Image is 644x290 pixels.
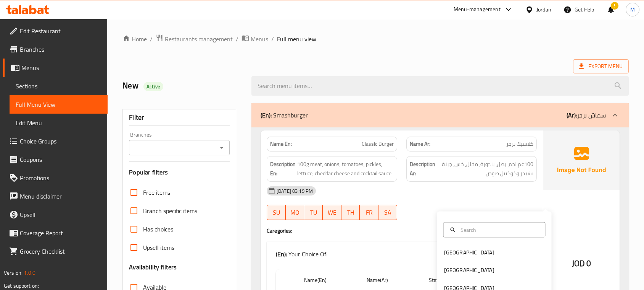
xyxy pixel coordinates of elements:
[567,111,606,120] p: سماش برجر
[20,173,101,182] span: Promotions
[10,95,108,114] a: Full Menu View
[251,103,629,127] div: (En): Smashburger(Ar):سماش برجر
[586,256,591,271] span: 0
[143,83,163,90] span: Active
[16,118,101,127] span: Edit Menu
[143,225,173,234] span: Has choices
[326,207,338,218] span: WE
[270,140,292,148] strong: Name En:
[3,205,108,224] a: Upsell
[20,26,101,36] span: Edit Restaurant
[251,76,629,96] input: search
[143,188,170,197] span: Free items
[297,160,394,178] span: 100g meat, onions, tomatoes, pickles, lettuce, cheddar cheese and cocktail sauce
[506,140,533,148] span: كلاسيك برجر
[3,150,108,169] a: Coupons
[363,207,375,218] span: FR
[410,160,435,178] strong: Description Ar:
[267,227,537,235] h4: Caregories:
[3,40,108,59] a: Branches
[20,192,101,201] span: Menu disclaimer
[543,130,620,190] img: Ae5nvW7+0k+MAAAAAElFTkSuQmCC
[289,207,301,218] span: MO
[150,34,153,44] li: /
[3,242,108,261] a: Grocery Checklist
[129,109,230,126] div: Filter
[20,247,101,256] span: Grocery Checklist
[156,34,233,44] a: Restaurants management
[378,205,397,220] button: SA
[579,62,623,71] span: Export Menu
[3,132,108,150] a: Choice Groups
[382,207,394,218] span: SA
[16,100,101,109] span: Full Menu View
[286,205,304,220] button: MO
[20,155,101,164] span: Coupons
[267,242,537,266] div: (En): Your Choice Of:(Ar):إختيارك من:
[444,266,494,274] div: [GEOGRAPHIC_DATA]
[3,187,108,205] a: Menu disclaimer
[567,109,577,121] b: (Ar):
[323,205,341,220] button: WE
[236,34,238,44] li: /
[437,160,533,178] span: 100غم لحم، بصل، بندورة، مخلل، خس، جبنة تشيدر وكوكتيل صوص
[341,205,360,220] button: TH
[454,5,501,14] div: Menu-management
[122,34,629,44] nav: breadcrumb
[362,140,394,148] span: Classic Burger
[276,248,287,260] b: (En):
[241,34,268,44] a: Menus
[122,34,147,44] a: Home
[457,225,541,234] input: Search
[16,81,101,91] span: Sections
[277,34,316,44] span: Full menu view
[276,249,327,259] p: Your Choice Of:
[410,140,430,148] strong: Name Ar:
[307,207,320,218] span: TU
[165,34,233,44] span: Restaurants management
[345,207,357,218] span: TH
[20,210,101,219] span: Upsell
[20,137,101,146] span: Choice Groups
[267,205,286,220] button: SU
[4,268,23,278] span: Version:
[129,263,177,272] h3: Availability filters
[261,111,308,120] p: Smashburger
[304,205,323,220] button: TU
[24,268,35,278] span: 1.0.0
[572,256,585,271] span: JOD
[270,207,283,218] span: SU
[3,59,108,77] a: Menus
[271,34,274,44] li: /
[143,82,163,91] div: Active
[261,109,272,121] b: (En):
[274,187,316,195] span: [DATE] 03:19 PM
[10,77,108,95] a: Sections
[573,59,629,73] span: Export Menu
[129,168,230,177] h3: Popular filters
[3,169,108,187] a: Promotions
[270,160,296,178] strong: Description En:
[360,205,378,220] button: FR
[122,80,242,91] h2: New
[10,114,108,132] a: Edit Menu
[21,63,101,72] span: Menus
[536,5,551,14] div: Jordan
[143,206,197,215] span: Branch specific items
[216,142,227,153] button: Open
[251,34,268,44] span: Menus
[3,224,108,242] a: Coverage Report
[143,243,174,252] span: Upsell items
[20,228,101,238] span: Coverage Report
[444,248,494,257] div: [GEOGRAPHIC_DATA]
[3,22,108,40] a: Edit Restaurant
[20,45,101,54] span: Branches
[630,5,635,14] span: M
